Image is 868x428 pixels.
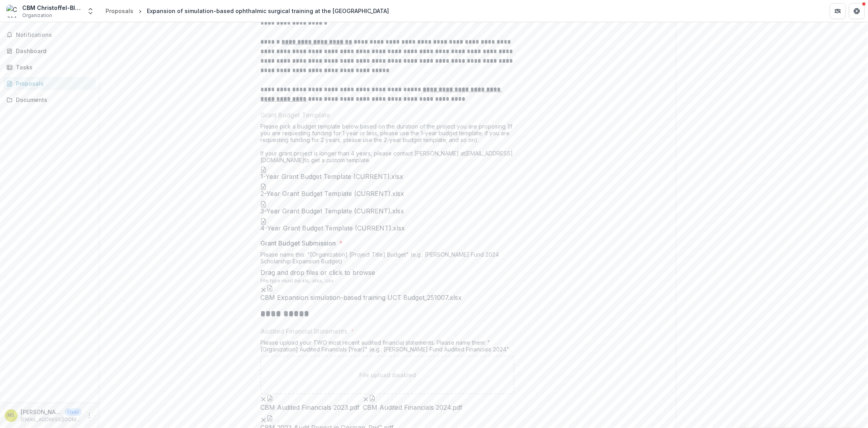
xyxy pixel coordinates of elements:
[260,201,404,215] div: 3-Year Grant Budget Template (CURRENT).xlsx
[260,123,514,167] div: Please pick a budget template below based on the duration of the project you are proposing (If yo...
[85,3,96,19] button: Open entity switcher
[363,404,462,411] span: CBM Audited Financials 2024.pdf
[21,416,81,423] p: [EMAIL_ADDRESS][DOMAIN_NAME]
[260,238,336,248] p: Grant Budget Submission
[3,93,96,106] a: Documents
[329,269,375,276] span: click to browse
[102,5,392,17] nav: breadcrumb
[22,12,52,19] span: Organization
[830,3,846,19] button: Partners
[260,268,375,277] p: Drag and drop files or
[849,3,865,19] button: Get Help
[65,409,81,416] p: User
[16,63,89,71] div: Tasks
[260,326,347,336] p: Audited Financial Statements
[260,404,360,411] span: CBM Audited Financials 2023.pdf
[21,408,62,416] p: [PERSON_NAME] [PERSON_NAME]
[260,218,405,232] div: 4-Year Grant Budget Template (CURRENT).xlsx
[260,190,404,198] span: 2-Year Grant Budget Template (CURRENT).xlsx
[102,5,137,17] a: Proposals
[260,284,462,301] div: Remove FileCBM Expansion simulation-based training UCT Budget_251007.xlsx
[363,394,369,404] button: Remove File
[260,394,267,404] button: Remove File
[3,44,96,58] a: Dashboard
[359,371,416,379] p: File upload disabled
[260,207,404,215] span: 3-Year Grant Budget Template (CURRENT).xlsx
[260,225,405,232] span: 4-Year Grant Budget Template (CURRENT).xlsx
[8,413,15,418] div: Nahid Hasan Sumon
[260,167,403,180] div: 1-Year Grant Budget Template (CURRENT).xlsx
[106,7,133,15] div: Proposals
[3,77,96,90] a: Proposals
[260,394,360,411] div: Remove FileCBM Audited Financials 2023.pdf
[260,415,267,424] button: Remove File
[16,32,92,38] span: Notifications
[16,96,89,104] div: Documents
[147,7,389,15] div: Expansion of simulation-based ophthalmic surgical training at the [GEOGRAPHIC_DATA]
[260,277,514,284] p: File type must be .xls, .xlsx, .csv
[260,110,330,120] p: Grant Budget Template
[260,173,403,180] span: 1-Year Grant Budget Template (CURRENT).xlsx
[16,79,89,88] div: Proposals
[3,61,96,74] a: Tasks
[22,4,82,12] div: CBM Christoffel-Blindenmission [DEMOGRAPHIC_DATA] Blind Mission e.V.
[16,47,89,55] div: Dashboard
[260,251,514,268] div: Please name this: "[Organization] [Project Title] Budget" (e.g.: [PERSON_NAME] Fund 2024 Scholars...
[6,5,19,17] img: CBM Christoffel-Blindenmission Christian Blind Mission e.V.
[85,411,94,420] button: More
[260,150,513,163] a: [EMAIL_ADDRESS][DOMAIN_NAME]
[3,29,96,41] button: Notifications
[260,294,462,301] span: CBM Expansion simulation-based training UCT Budget_251007.xlsx
[260,339,514,356] div: Please upload your TWO most recent audited financial statements. Please name them: "[Organization...
[363,394,462,411] div: Remove FileCBM Audited Financials 2024.pdf
[260,184,404,198] div: 2-Year Grant Budget Template (CURRENT).xlsx
[260,284,267,294] button: Remove File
